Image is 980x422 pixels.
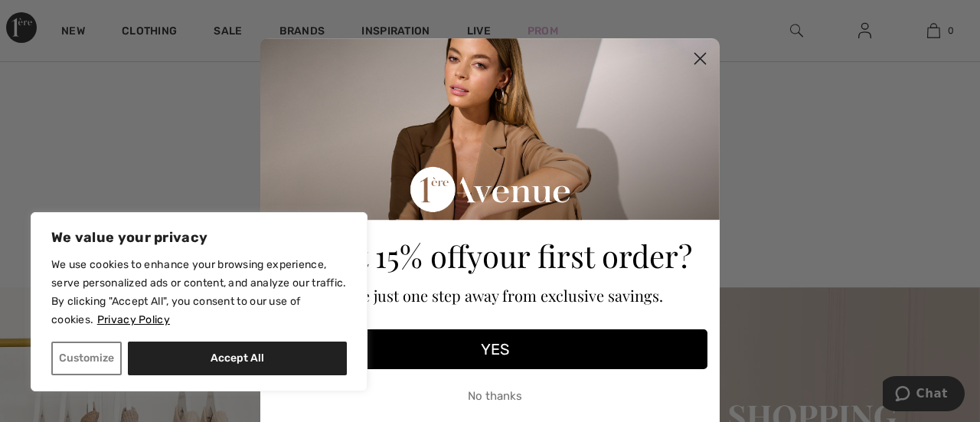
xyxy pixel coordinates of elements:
a: Privacy Policy [96,312,171,327]
button: Close dialog [687,45,714,72]
p: We use cookies to enhance your browsing experience, serve personalized ads or content, and analyz... [51,256,347,329]
div: We value your privacy [31,212,367,391]
span: Want 15% off [298,235,467,276]
button: No thanks [283,377,707,415]
p: We value your privacy [51,228,347,247]
button: Customize [51,342,122,375]
span: Chat [34,11,65,25]
span: You're just one step away from exclusive savings. [327,285,664,306]
span: your first order? [467,235,692,276]
button: Accept All [128,342,347,375]
button: YES [283,329,707,369]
